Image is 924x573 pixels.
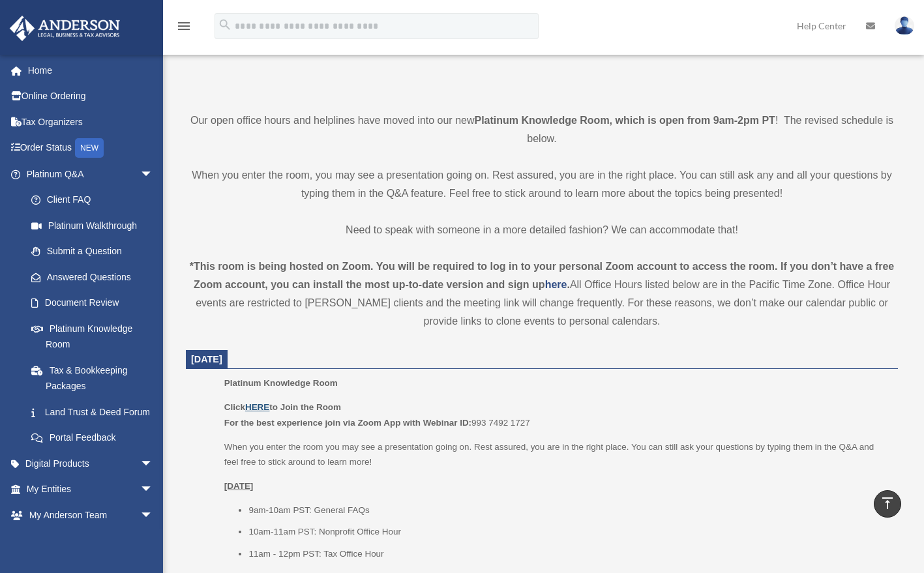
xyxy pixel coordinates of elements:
[18,290,173,316] a: Document Review
[18,264,173,290] a: Answered Questions
[140,528,166,555] span: arrow_drop_down
[176,23,192,34] a: menu
[567,279,569,290] strong: .
[224,481,254,491] u: [DATE]
[224,400,889,430] p: 993 7492 1727
[140,450,166,477] span: arrow_drop_down
[6,16,124,41] img: Anderson Advisors Platinum Portal
[218,18,232,32] i: search
[186,257,898,331] div: All Office Hours listed below are in the Pacific Time Zone. Office Hour events are restricted to ...
[9,83,173,110] a: Online Ordering
[186,221,898,239] p: Need to speak with someone in a more detailed fashion? We can accommodate that!
[18,239,173,265] a: Submit a Question
[880,495,895,511] i: vertical_align_top
[248,503,889,518] li: 9am-10am PST: General FAQs
[18,425,173,451] a: Portal Feedback
[9,135,173,162] a: Order StatusNEW
[224,418,471,428] b: For the best experience join via Zoom App with Webinar ID:
[545,279,567,290] a: here
[191,354,222,364] span: [DATE]
[9,161,173,187] a: Platinum Q&Aarrow_drop_down
[9,477,173,503] a: My Entitiesarrow_drop_down
[475,115,775,126] strong: Platinum Knowledge Room, which is open from 9am-2pm PT
[18,399,173,425] a: Land Trust & Deed Forum
[140,477,166,503] span: arrow_drop_down
[18,187,173,213] a: Client FAQ
[895,16,914,35] img: User Pic
[248,524,889,540] li: 10am-11am PST: Nonprofit Office Hour
[140,502,166,529] span: arrow_drop_down
[9,57,173,83] a: Home
[9,528,173,554] a: My Documentsarrow_drop_down
[224,402,341,412] b: Click to Join the Room
[186,166,898,203] p: When you enter the room, you may see a presentation going on. Rest assured, you are in the right ...
[9,450,173,477] a: Digital Productsarrow_drop_down
[874,490,901,518] a: vertical_align_top
[190,261,894,290] strong: *This room is being hosted on Zoom. You will be required to log in to your personal Zoom account ...
[18,316,166,357] a: Platinum Knowledge Room
[140,161,166,188] span: arrow_drop_down
[224,439,889,470] p: When you enter the room you may see a presentation going on. Rest assured, you are in the right p...
[186,111,898,148] p: Our open office hours and helplines have moved into our new ! The revised schedule is below.
[248,546,889,562] li: 11am - 12pm PST: Tax Office Hour
[224,378,338,388] span: Platinum Knowledge Room
[176,18,192,34] i: menu
[18,213,173,239] a: Platinum Walkthrough
[18,357,173,399] a: Tax & Bookkeeping Packages
[9,502,173,528] a: My Anderson Teamarrow_drop_down
[9,109,173,135] a: Tax Organizers
[75,138,104,158] div: NEW
[245,402,269,412] a: HERE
